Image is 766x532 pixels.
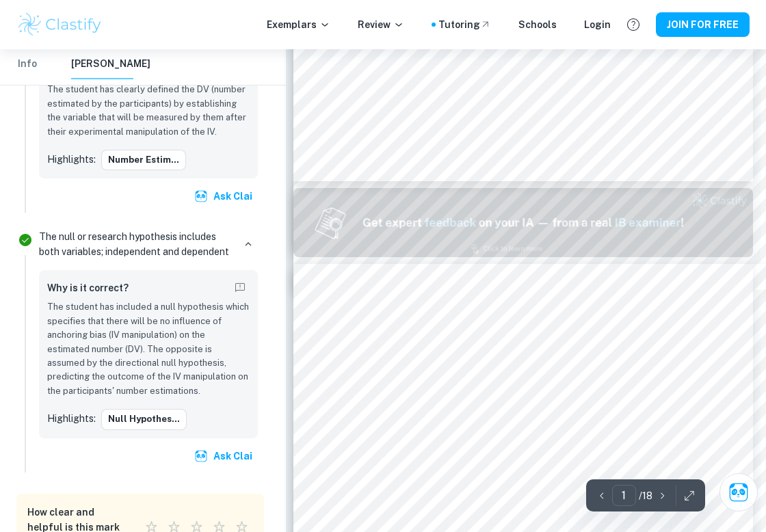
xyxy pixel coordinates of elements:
[47,83,250,139] p: The student has clearly defined the DV (number estimated by the participants) by establishing the...
[101,150,186,170] button: Number estim...
[101,409,187,429] button: Null hypothes...
[39,229,233,259] p: The null or research hypothesis includes both variables; independent and dependent
[358,17,404,32] p: Review
[47,152,96,167] p: Highlights:
[191,444,258,468] button: Ask Clai
[719,473,758,511] button: Ask Clai
[47,411,96,426] p: Highlights:
[656,12,750,37] button: JOIN FOR FREE
[47,300,250,398] p: The student has included a null hypothesis which specifies that there will be no influence of anc...
[17,232,34,248] svg: Correct
[438,17,491,32] a: Tutoring
[518,17,557,32] a: Schools
[11,49,44,79] button: Info
[47,280,129,295] h6: Why is it correct?
[584,17,611,32] a: Login
[191,184,258,209] button: Ask Clai
[230,278,250,297] button: Report mistake/confusion
[622,13,645,36] button: Help and Feedback
[639,488,652,503] p: / 18
[267,17,330,32] p: Exemplars
[194,449,208,463] img: clai.svg
[194,189,208,203] img: clai.svg
[71,49,150,79] button: [PERSON_NAME]
[16,11,103,38] img: Clastify logo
